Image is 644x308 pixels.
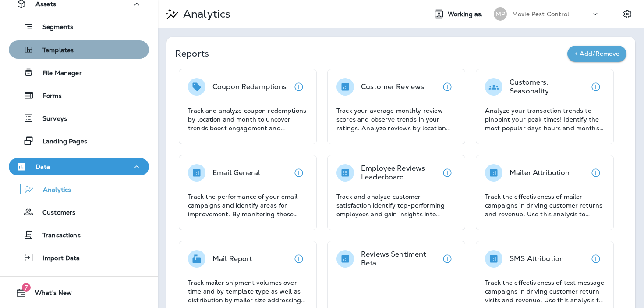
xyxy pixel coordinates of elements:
button: Customers [9,203,149,221]
button: View details [290,250,308,268]
button: View details [587,250,605,268]
button: Templates [9,40,149,59]
div: MP [494,7,507,21]
button: View details [290,164,308,182]
p: Analyze your transaction trends to pinpoint your peak times! Identify the most popular days hours... [485,106,605,133]
p: Landing Pages [34,138,87,146]
p: Mail Report [212,254,252,263]
p: Reports [175,47,567,60]
button: View details [439,78,456,96]
p: Templates [34,47,74,55]
button: + Add/Remove [567,46,626,62]
button: Forms [9,86,149,104]
button: View details [587,78,605,96]
p: Track the effectiveness of mailer campaigns in driving customer returns and revenue. Use this ana... [485,192,605,218]
button: View details [587,164,605,182]
p: Data [35,163,50,170]
p: Assets [35,0,56,7]
p: Employee Reviews Leaderboard [361,164,439,182]
p: Customers [34,209,75,217]
p: Analytics [34,186,71,194]
p: Track the performance of your email campaigns and identify areas for improvement. By monitoring t... [188,192,308,218]
button: View details [290,78,308,96]
p: Email General [212,168,260,177]
p: Surveys [34,115,67,123]
p: Segments [34,23,73,32]
p: Track mailer shipment volumes over time and by template type as well as distribution by mailer si... [188,278,308,304]
button: Import Data [9,248,149,267]
button: View details [439,250,456,268]
button: 7What's New [9,284,149,301]
button: Data [9,158,149,175]
button: Segments [9,17,149,36]
p: Mailer Attribution [510,168,570,177]
p: Customer Reviews [361,82,424,91]
p: Analytics [180,7,230,21]
p: Track the effectiveness of text message campaigns in driving customer return visits and revenue. ... [485,278,605,304]
span: Working as: [448,11,485,18]
span: What's New [26,289,72,300]
p: Forms [34,92,62,100]
span: 7 [22,283,31,292]
p: Customers: Seasonality [510,78,587,96]
button: Landing Pages [9,132,149,150]
p: Import Data [34,254,80,263]
button: File Manager [9,63,149,82]
p: SMS Attribution [510,254,564,263]
p: Reviews Sentiment Beta [361,250,439,268]
p: Track your average monthly review scores and observe trends in your ratings. Analyze reviews by l... [336,106,456,133]
button: View details [439,164,456,182]
p: Moxie Pest Control [512,11,570,18]
button: Transactions [9,226,149,244]
p: Track and analyze customer satisfaction identify top-performing employees and gain insights into ... [336,192,456,218]
p: Track and analyze coupon redemptions by location and month to uncover trends boost engagement and... [188,106,308,133]
button: Surveys [9,109,149,127]
button: Settings [619,6,635,22]
p: Coupon Redemptions [212,82,287,91]
button: Analytics [9,180,149,198]
p: Transactions [34,232,81,240]
p: File Manager [34,69,82,78]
